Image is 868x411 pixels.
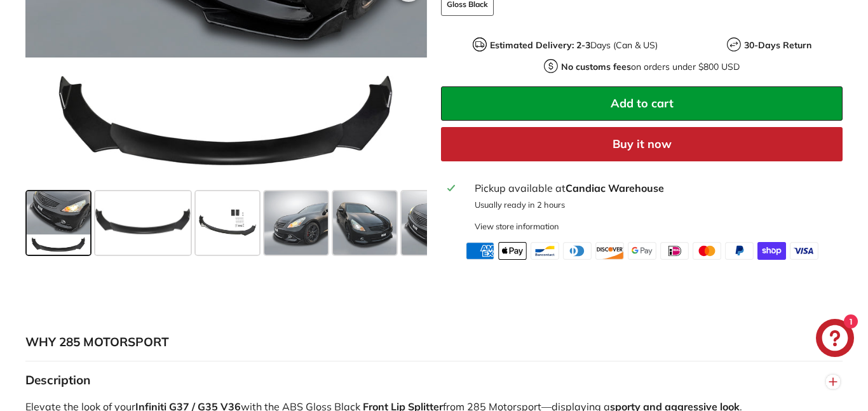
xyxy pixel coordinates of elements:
[25,323,843,361] button: WHY 285 MOTORSPORT
[25,361,843,400] button: Description
[561,60,740,74] p: on orders under $800 USD
[475,199,836,211] p: Usually ready in 2 hours
[475,180,836,196] div: Pickup available at
[628,242,656,260] img: google_pay
[744,39,811,51] strong: 30-Days Return
[561,61,631,72] strong: No customs fees
[466,242,494,260] img: american_express
[595,242,624,260] img: discover
[725,242,754,260] img: paypal
[490,39,590,51] strong: Estimated Delivery: 2-3
[441,127,843,161] button: Buy it now
[611,96,674,111] span: Add to cart
[490,39,658,52] p: Days (Can & US)
[563,242,592,260] img: diners_club
[660,242,689,260] img: ideal
[693,242,721,260] img: master
[531,242,559,260] img: bancontact
[757,242,786,260] img: shopify_pay
[475,220,559,232] div: View store information
[812,319,858,360] inbox-online-store-chat: Shopify online store chat
[790,242,818,260] img: visa
[441,86,843,121] button: Add to cart
[498,242,527,260] img: apple_pay
[566,182,664,194] strong: Candiac Warehouse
